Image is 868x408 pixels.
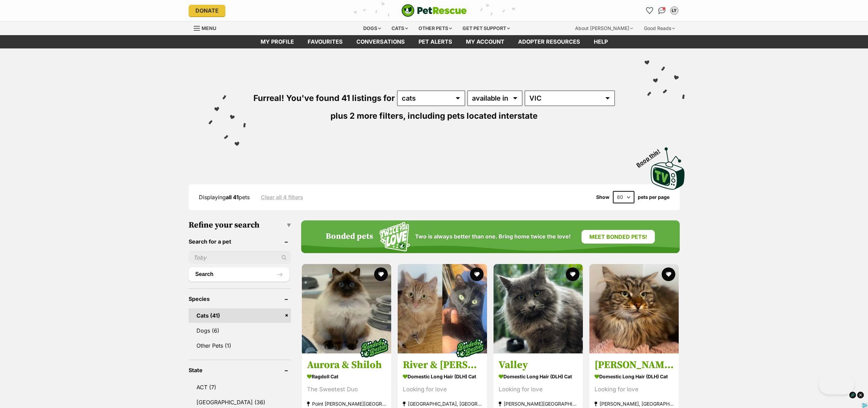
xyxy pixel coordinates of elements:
[189,308,291,323] a: Cats (41)
[856,391,865,399] img: close_dark.svg
[374,267,388,281] button: favourite
[387,21,413,35] div: Cats
[644,5,680,16] ul: Account quick links
[194,21,221,34] a: Menu
[453,331,487,365] img: bonded besties
[202,25,216,31] span: Menu
[307,371,386,381] strong: Ragdoll Cat
[357,331,391,365] img: bonded besties
[253,93,395,103] span: Furreal! You've found 41 listings for
[594,359,674,371] h3: [PERSON_NAME]
[401,4,467,17] a: PetRescue
[350,35,412,48] a: conversations
[302,264,391,353] img: Aurora & Shiloh - Ragdoll Cat
[669,5,680,16] button: My account
[671,7,678,14] div: LY
[662,267,676,281] button: favourite
[459,35,511,48] a: My account
[189,323,291,338] a: Dogs (6)
[189,296,291,302] header: Species
[403,359,482,371] h3: River & [PERSON_NAME]
[499,371,578,381] strong: Domestic Long Hair (DLH) Cat
[458,21,515,35] div: Get pet support
[189,338,291,353] a: Other Pets (1)
[566,267,579,281] button: favourite
[189,267,289,281] button: Search
[494,264,583,353] img: Valley - Domestic Long Hair (DLH) Cat
[189,220,291,230] h3: Refine your search
[254,35,301,48] a: My profile
[199,194,250,201] span: Displaying pets
[589,264,679,353] img: Murphy - Domestic Long Hair (DLH) Cat
[358,21,386,35] div: Dogs
[398,264,487,353] img: River & Genevieve - Domestic Long Hair (DLH) Cat
[326,232,373,242] h4: Bonded pets
[587,35,615,48] a: Help
[330,111,406,121] span: plus 2 more filters,
[651,147,685,190] img: PetRescue TV logo
[261,194,303,200] a: Clear all 4 filters
[189,5,225,16] a: Donate
[189,367,291,373] header: State
[651,141,685,191] a: Boop this!
[658,7,665,14] img: chat-41dd97257d64d25036548639549fe6c8038ab92f7586957e7f3b1b290dea8141.svg
[415,233,571,240] span: Two is always better than one. Bring home twice the love!
[470,267,484,281] button: favourite
[499,359,578,371] h3: Valley
[189,251,291,264] input: Toby
[644,5,655,16] a: Favourites
[403,371,482,381] strong: Domestic Long Hair (DLH) Cat
[511,35,587,48] a: Adopter resources
[849,391,857,399] img: info_dark.svg
[307,359,386,371] h3: Aurora & Shiloh
[596,194,609,200] span: Show
[226,194,239,201] strong: all 41
[657,5,667,16] a: Conversations
[638,194,670,200] label: pets per page
[635,144,666,168] span: Boop this!
[408,111,538,121] span: including pets located interstate
[639,21,680,35] div: Good Reads
[189,238,291,245] header: Search for a pet
[301,35,350,48] a: Favourites
[401,4,467,17] img: logo-cat-932fe2b9b8326f06289b0f2fb663e598f794de774fb13d1741a6617ecf9a85b4.svg
[582,230,655,244] a: Meet bonded pets!
[412,35,459,48] a: Pet alerts
[380,222,410,252] img: Squiggle
[594,371,674,381] strong: Domestic Long Hair (DLH) Cat
[570,21,638,35] div: About [PERSON_NAME]
[414,21,457,35] div: Other pets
